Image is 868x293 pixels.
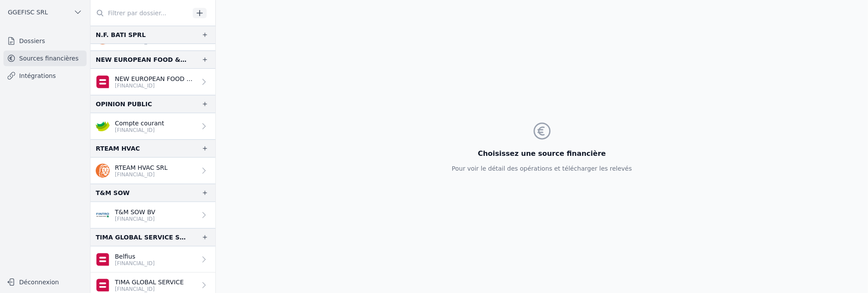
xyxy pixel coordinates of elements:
img: crelan.png [96,119,110,133]
span: GGEFISC SRL [8,8,48,17]
p: Pour voir le détail des opérations et télécharger les relevés [452,164,632,173]
img: FINTRO_BE_BUSINESS_GEBABEBB.png [96,208,110,222]
a: NEW EUROPEAN FOOD & NON FO [FINANCIAL_ID] [90,69,215,95]
a: Belfius [FINANCIAL_ID] [90,246,215,273]
h3: Choisissez une source financière [452,148,632,159]
a: Compte courant [FINANCIAL_ID] [90,113,215,139]
p: [FINANCIAL_ID] [115,216,155,222]
p: [FINANCIAL_ID] [115,171,168,178]
img: ing.png [96,164,110,178]
a: Dossiers [3,33,87,49]
div: TIMA GLOBAL SERVICE SRL [96,232,188,242]
img: belfius.png [96,278,110,292]
a: Sources financières [3,51,87,66]
p: RTEAM HVAC SRL [115,163,168,172]
p: [FINANCIAL_ID] [115,82,196,89]
a: T&M SOW BV [FINANCIAL_ID] [90,202,215,228]
p: Belfius [115,252,155,261]
div: NEW EUROPEAN FOOD & NON FOOD SPRL [96,54,188,65]
p: NEW EUROPEAN FOOD & NON FO [115,74,196,83]
p: [FINANCIAL_ID] [115,127,164,134]
input: Filtrer par dossier... [90,5,190,21]
button: Déconnexion [3,275,87,289]
div: RTEAM HVAC [96,143,140,154]
img: belfius.png [96,253,110,266]
div: T&M SOW [96,188,130,198]
button: GGEFISC SRL [3,5,87,19]
p: [FINANCIAL_ID] [115,260,155,267]
img: belfius.png [96,75,110,89]
div: N.F. BATI SPRL [96,30,146,40]
a: Intégrations [3,68,87,84]
p: [FINANCIAL_ID] [115,286,184,293]
p: TIMA GLOBAL SERVICE [115,278,184,286]
div: OPINION PUBLIC [96,99,152,109]
p: Compte courant [115,119,164,128]
p: T&M SOW BV [115,208,155,216]
a: RTEAM HVAC SRL [FINANCIAL_ID] [90,158,215,184]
